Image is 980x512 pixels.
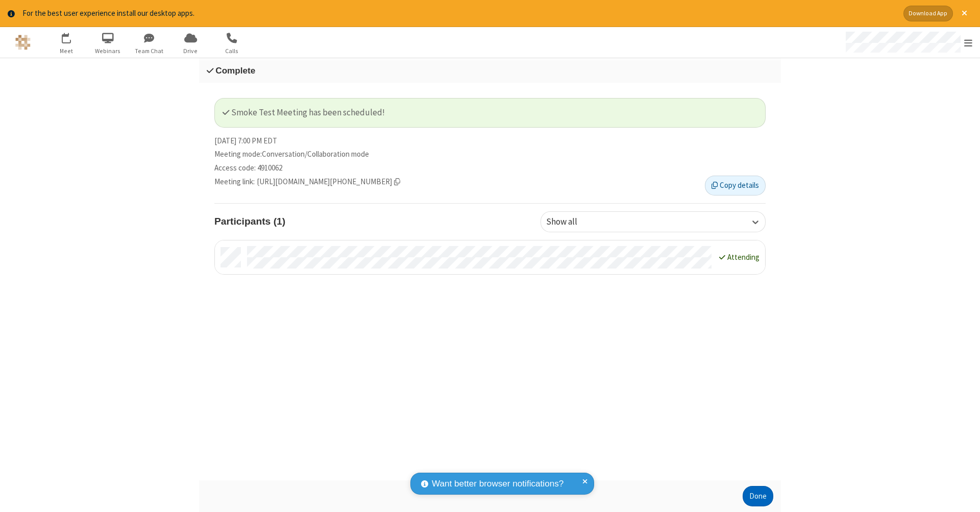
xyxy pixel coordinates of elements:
[214,149,766,160] li: Meeting mode : Conversation/Collaboration mode
[89,46,127,56] span: Webinars
[705,176,766,196] button: Copy details
[47,46,86,56] span: Meet
[207,66,773,76] h3: Complete
[171,46,210,56] span: Drive
[214,211,533,231] h4: Participants (1)
[957,6,972,21] button: Close alert
[4,27,42,58] button: Logo
[214,135,277,147] span: [DATE] 7:00 PM EDT
[22,8,896,19] div: For the best user experience install our desktop apps.
[214,176,255,188] span: Meeting link :
[69,33,76,40] div: 9
[213,46,251,56] span: Calls
[257,176,400,188] span: Copy meeting link
[546,215,595,229] div: Show all
[836,27,980,58] div: Open menu
[214,162,766,174] li: Access code: 4910062
[743,486,773,506] button: Done
[954,485,972,505] iframe: Chat
[223,107,385,118] span: Smoke Test Meeting has been scheduled!
[432,477,563,491] span: Want better browser notifications?
[130,46,168,56] span: Team Chat
[15,35,31,50] img: QA Selenium DO NOT DELETE OR CHANGE
[903,6,953,21] button: Download App
[727,252,759,262] span: Attending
